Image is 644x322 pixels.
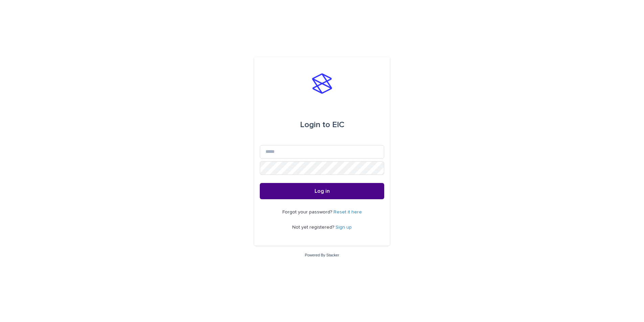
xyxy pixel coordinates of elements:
[315,188,330,194] span: Log in
[336,225,352,230] a: Sign up
[292,225,336,230] span: Not yet registered?
[305,253,339,257] a: Powered By Stacker
[282,210,333,214] span: Forgot your password?
[300,115,344,134] div: EIC
[260,183,384,199] button: Log in
[300,121,330,129] span: Login to
[312,73,332,94] img: stacker-logo-s-only.png
[333,210,362,214] a: Reset it here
